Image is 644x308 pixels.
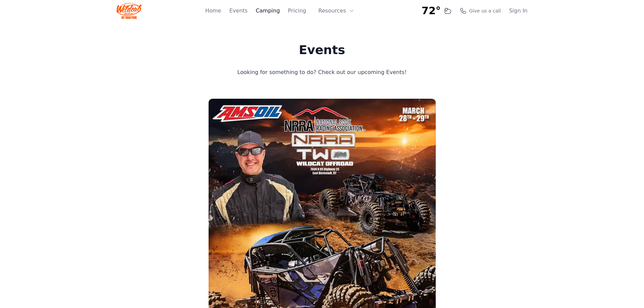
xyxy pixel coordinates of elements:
[256,7,280,15] a: Camping
[117,3,142,19] img: Wildcat Logo
[509,7,528,15] a: Sign In
[469,7,501,14] span: Give us a call
[210,43,434,57] h1: Events
[229,7,247,15] a: Events
[210,68,434,77] p: Looking for something to do? Check out our upcoming Events!
[314,4,358,18] button: Resources
[460,7,501,14] a: Give us a call
[205,7,221,15] a: Home
[422,5,441,17] span: 72°
[288,7,306,15] a: Pricing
